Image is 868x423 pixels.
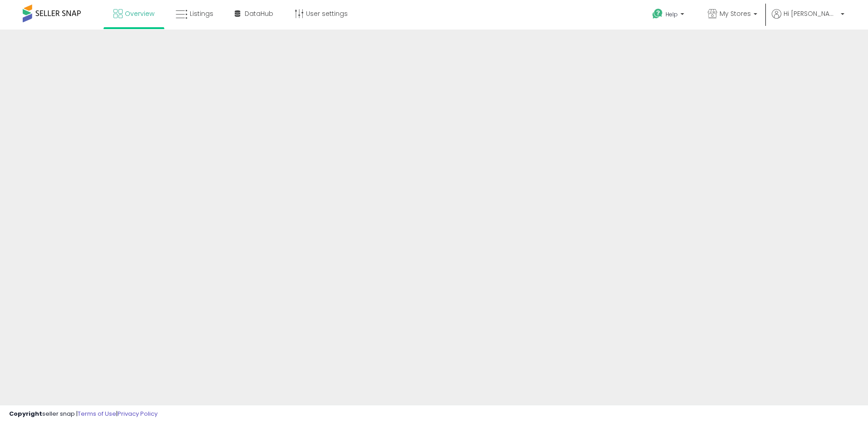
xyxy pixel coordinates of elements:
[652,8,663,20] i: Get Help
[645,1,693,30] a: Help
[125,9,154,18] span: Overview
[784,9,838,18] span: Hi [PERSON_NAME]
[720,9,751,18] span: My Stores
[245,9,273,18] span: DataHub
[666,10,678,18] span: Help
[190,9,213,18] span: Listings
[772,9,844,30] a: Hi [PERSON_NAME]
